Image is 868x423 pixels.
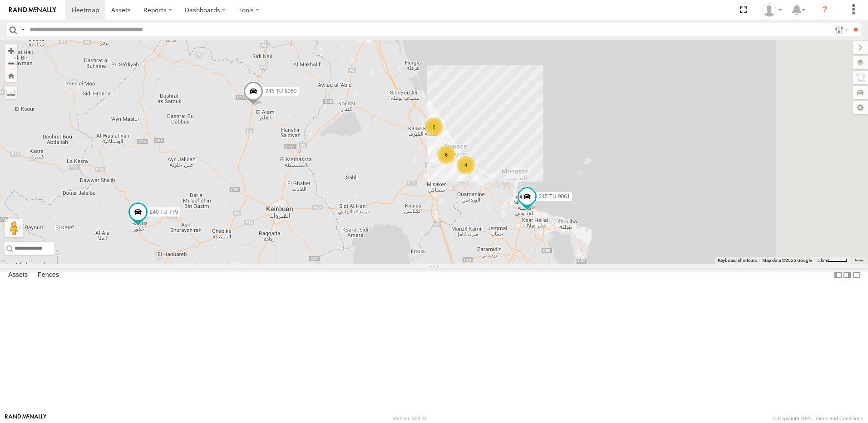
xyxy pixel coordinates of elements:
div: Nejah Benkhalifa [759,3,785,17]
span: Map data ©2025 Google [762,258,812,263]
div: 6 [437,146,455,164]
label: Hide Summary Table [852,268,861,281]
button: Map Scale: 5 km per 40 pixels [814,257,850,264]
span: 245 TU 9061 [539,193,570,200]
label: Fences [33,269,64,281]
label: Search Filter Options [831,23,850,36]
label: Search Query [19,23,26,36]
label: Map Settings [853,101,868,114]
span: 245 TU 9060 [265,88,296,94]
label: Dock Summary Table to the Right [843,268,852,281]
label: Assets [4,269,32,281]
button: Zoom out [5,57,17,69]
a: Visit our Website [5,414,47,423]
label: Measure [5,86,17,99]
label: Dock Summary Table to the Left [833,268,843,281]
button: Drag Pegman onto the map to open Street View [5,219,23,237]
button: Zoom Home [5,69,17,82]
div: 2 [425,118,443,136]
button: Keyboard shortcuts [718,257,757,264]
span: 5 km [817,258,827,263]
i: ? [818,3,832,17]
button: Zoom in [5,44,17,57]
a: Terms and Conditions [815,416,863,421]
a: Terms (opens in new tab) [854,259,864,262]
div: Version: 308.01 [393,416,427,421]
div: © Copyright 2025 - [773,416,863,421]
span: 240 TU 779 [150,209,178,215]
img: rand-logo.svg [9,7,56,13]
div: 4 [457,156,475,174]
